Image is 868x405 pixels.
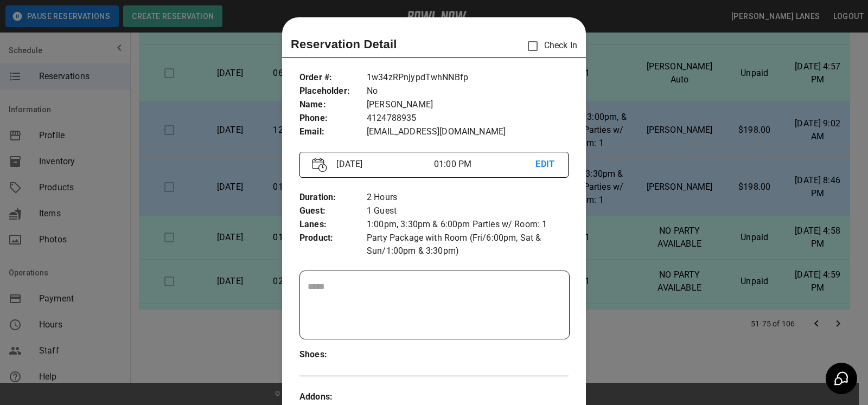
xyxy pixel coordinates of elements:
[299,348,367,362] p: Shoes :
[367,85,569,98] p: No
[367,98,569,112] p: [PERSON_NAME]
[299,71,367,85] p: Order # :
[332,158,434,171] p: [DATE]
[367,232,569,258] p: Party Package with Room (Fri/6:00pm, Sat & Sun/1:00pm & 3:30pm)
[299,125,367,139] p: Email :
[299,204,367,218] p: Guest :
[367,218,569,232] p: 1:00pm, 3:30pm & 6:00pm Parties w/ Room: 1
[521,35,577,57] p: Check In
[312,158,327,172] img: Vector
[367,112,569,125] p: 4124788935
[299,85,367,98] p: Placeholder :
[299,191,367,204] p: Duration :
[367,191,569,204] p: 2 Hours
[367,71,569,85] p: 1w34zRPnjypdTwhNNBfp
[299,232,367,245] p: Product :
[291,35,397,53] p: Reservation Detail
[299,98,367,112] p: Name :
[367,125,569,139] p: [EMAIL_ADDRESS][DOMAIN_NAME]
[535,158,556,171] p: EDIT
[367,204,569,218] p: 1 Guest
[299,218,367,232] p: Lanes :
[299,390,367,404] p: Addons :
[434,158,536,171] p: 01:00 PM
[299,112,367,125] p: Phone :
